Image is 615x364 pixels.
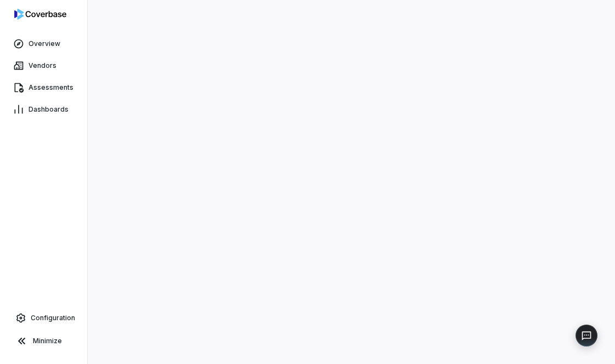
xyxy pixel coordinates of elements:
[29,61,56,70] span: Vendors
[2,100,85,119] a: Dashboards
[2,78,85,97] a: Assessments
[4,330,83,352] button: Minimize
[4,308,83,328] a: Configuration
[29,39,60,48] span: Overview
[2,34,85,54] a: Overview
[14,9,66,20] img: logo-D7KZi-bG.svg
[29,83,73,92] span: Assessments
[2,56,85,76] a: Vendors
[29,105,69,114] span: Dashboards
[33,337,62,345] span: Minimize
[31,314,75,322] span: Configuration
